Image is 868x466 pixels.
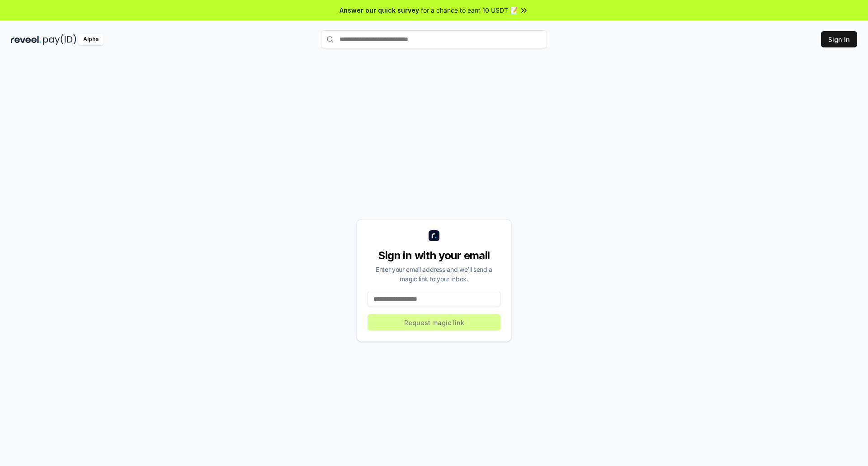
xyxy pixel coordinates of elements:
button: Sign In [821,31,857,47]
span: Answer our quick survey [340,5,419,15]
img: reveel_dark [11,34,41,45]
div: Enter your email address and we’ll send a magic link to your inbox. [368,265,500,284]
span: for a chance to earn 10 USDT 📝 [421,5,518,15]
img: pay_id [43,34,76,45]
img: logo_small [429,230,439,241]
div: Sign in with your email [368,248,500,263]
div: Alpha [78,34,104,45]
